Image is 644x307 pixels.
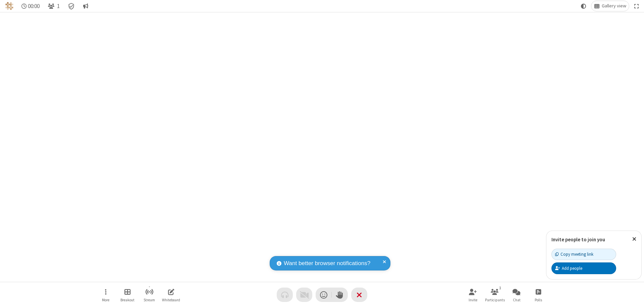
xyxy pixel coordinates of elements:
div: 1 [497,285,503,291]
button: Invite participants (⌘+Shift+I) [463,285,483,304]
button: Send a reaction [316,288,332,302]
span: Participants [485,298,505,302]
button: Raise hand [332,288,348,302]
span: Chat [513,298,521,302]
span: Stream [144,298,155,302]
button: Open chat [506,285,527,304]
button: Open participant list [45,1,62,11]
button: Fullscreen [632,1,642,11]
button: Manage Breakout Rooms [117,285,138,304]
button: Open shared whiteboard [161,285,181,304]
div: Meeting details Encryption enabled [65,1,78,11]
button: Video [296,288,312,302]
button: Change layout [591,1,629,11]
button: Using system theme [578,1,589,11]
button: Start streaming [139,285,159,304]
button: End or leave meeting [351,288,367,302]
button: Audio problem - check your Internet connection or call by phone [277,288,293,302]
button: Open poll [528,285,548,304]
button: Conversation [80,1,91,11]
div: Timer [19,1,43,11]
div: Copy meeting link [555,251,593,257]
span: Invite [469,298,477,302]
span: Polls [535,298,542,302]
label: Invite people to join you [551,236,605,243]
span: Want better browser notifications? [284,259,370,268]
button: Copy meeting link [551,249,616,260]
button: Open participant list [485,285,505,304]
button: Open menu [96,285,116,304]
span: Whiteboard [162,298,180,302]
span: Breakout [120,298,135,302]
span: Gallery view [602,3,626,9]
button: Close popover [627,231,641,247]
button: Add people [551,262,616,274]
span: 00:00 [28,3,40,9]
span: More [102,298,109,302]
span: 1 [57,3,60,9]
img: QA Selenium DO NOT DELETE OR CHANGE [5,2,13,10]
